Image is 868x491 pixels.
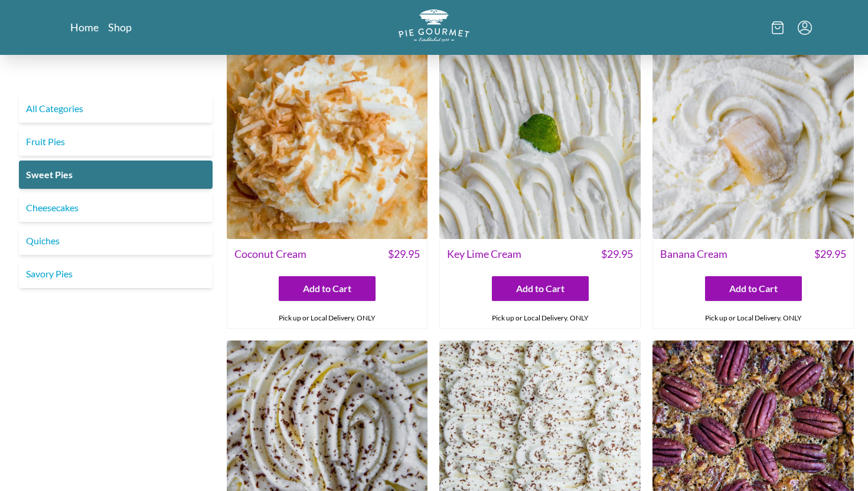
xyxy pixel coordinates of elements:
img: Banana Cream [652,38,854,239]
span: Banana Cream [660,246,727,262]
a: Sweet Pies [19,161,213,189]
button: Add to Cart [492,276,589,301]
span: Add to Cart [516,281,564,296]
div: Pick up or Local Delivery. ONLY [440,308,640,328]
span: $ 29.95 [601,246,633,262]
span: Add to Cart [303,281,351,296]
button: Add to Cart [705,276,802,301]
button: Menu [798,21,812,35]
span: Key Lime Cream [447,246,521,262]
a: Cheesecakes [19,194,213,222]
a: Shop [108,20,132,34]
a: Fruit Pies [19,127,213,156]
img: logo [399,9,469,42]
img: Key Lime Cream [439,38,641,239]
a: Quiches [19,227,213,255]
span: Add to Cart [729,281,778,296]
button: Add to Cart [279,276,376,301]
span: Coconut Cream [234,246,306,262]
a: Savory Pies [19,260,213,288]
div: Pick up or Local Delivery. ONLY [227,308,428,328]
span: $ 29.95 [814,246,846,262]
div: Pick up or Local Delivery. ONLY [653,308,853,328]
span: $ 29.95 [388,246,420,262]
a: Logo [399,9,469,45]
a: Home [70,20,99,34]
img: Coconut Cream [227,38,428,239]
a: All Categories [19,94,213,123]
